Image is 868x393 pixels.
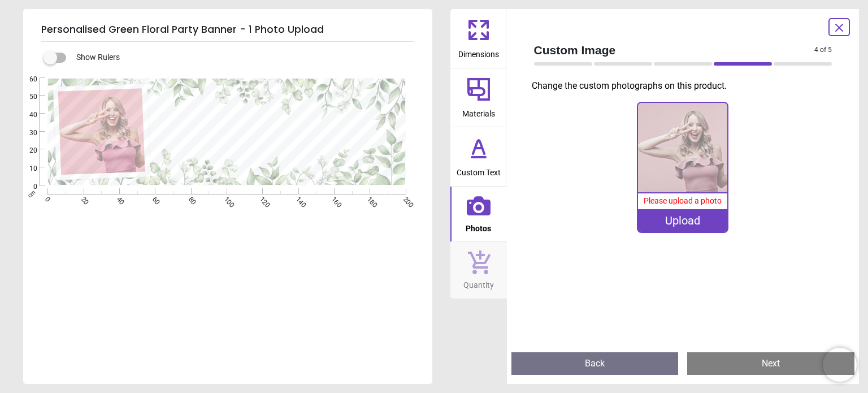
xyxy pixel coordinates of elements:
[687,352,854,375] button: Next
[42,195,50,202] span: 0
[257,195,264,202] span: 120
[450,68,507,127] button: Materials
[401,195,408,202] span: 200
[365,195,372,202] span: 180
[16,146,37,156] span: 20
[644,196,722,205] span: Please upload a photo
[16,92,37,102] span: 50
[463,274,494,291] span: Quantity
[457,162,501,179] span: Custom Text
[450,127,507,186] button: Custom Text
[638,209,727,232] div: Upload
[16,75,37,84] span: 60
[16,110,37,120] span: 40
[462,103,495,120] span: Materials
[511,352,679,375] button: Back
[16,164,37,174] span: 10
[79,195,86,202] span: 20
[16,128,37,138] span: 30
[823,348,857,382] iframe: Brevo live chat
[458,44,499,61] span: Dimensions
[222,195,229,202] span: 100
[532,80,841,92] p: Change the custom photographs on this product.
[41,18,414,42] h5: Personalised Green Floral Party Banner - 1 Photo Upload
[329,195,336,202] span: 160
[450,187,507,242] button: Photos
[186,195,193,202] span: 80
[114,195,121,202] span: 40
[534,42,815,58] span: Custom Image
[466,218,491,235] span: Photos
[27,188,37,198] span: cm
[16,182,37,192] span: 0
[150,195,157,202] span: 60
[293,195,301,202] span: 140
[450,242,507,299] button: Quantity
[50,51,432,64] div: Show Rulers
[814,45,832,55] span: 4 of 5
[450,9,507,68] button: Dimensions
